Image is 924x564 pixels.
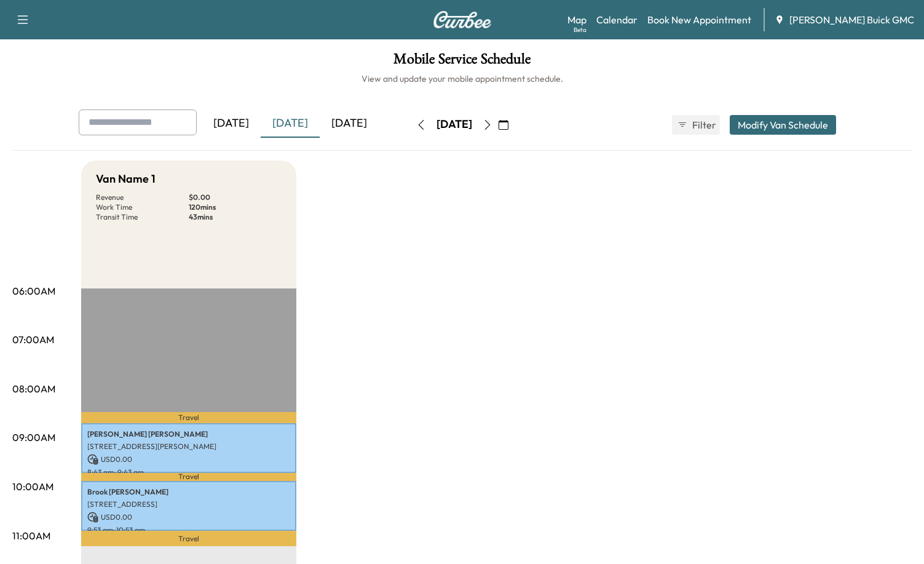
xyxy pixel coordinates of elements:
[189,193,282,202] p: $ 0.00
[202,109,261,138] div: [DATE]
[96,212,189,222] p: Transit Time
[692,117,714,132] span: Filter
[96,193,189,202] p: Revenue
[436,117,472,132] div: [DATE]
[320,109,379,138] div: [DATE]
[12,381,55,396] p: 08:00AM
[12,332,54,347] p: 07:00AM
[87,454,290,465] p: USD 0.00
[789,12,914,27] span: [PERSON_NAME] Buick GMC
[261,109,320,138] div: [DATE]
[672,115,720,135] button: Filter
[647,12,751,27] a: Book New Appointment
[87,442,290,451] p: [STREET_ADDRESS][PERSON_NAME]
[87,487,290,497] p: Brook [PERSON_NAME]
[81,531,296,547] p: Travel
[596,12,638,27] a: Calendar
[189,202,282,212] p: 120 mins
[12,528,50,543] p: 11:00AM
[96,170,156,188] h5: Van Name 1
[12,52,912,73] h1: Mobile Service Schedule
[433,11,492,28] img: Curbee Logo
[12,73,912,85] h6: View and update your mobile appointment schedule.
[189,212,282,222] p: 43 mins
[96,202,189,212] p: Work Time
[87,467,290,477] p: 8:43 am - 9:43 am
[87,512,290,523] p: USD 0.00
[567,12,586,27] a: MapBeta
[574,25,586,34] div: Beta
[81,473,296,481] p: Travel
[12,430,55,445] p: 09:00AM
[87,499,290,509] p: [STREET_ADDRESS]
[81,412,296,423] p: Travel
[87,525,290,535] p: 9:53 am - 10:53 am
[12,284,55,298] p: 06:00AM
[12,479,53,494] p: 10:00AM
[730,115,836,135] button: Modify Van Schedule
[87,429,290,439] p: [PERSON_NAME] [PERSON_NAME]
